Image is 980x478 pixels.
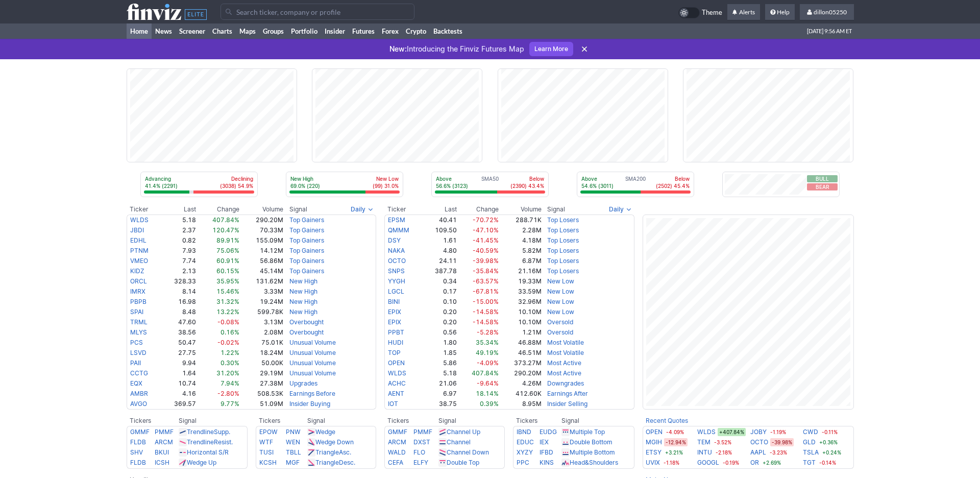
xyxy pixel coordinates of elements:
[289,247,324,254] a: Top Gainers
[423,266,457,276] td: 387.78
[130,277,147,285] a: ORCL
[384,204,423,214] th: Ticker
[187,459,216,466] a: Wedge Up
[130,428,150,436] a: GMMF
[423,348,457,358] td: 1.85
[161,235,197,246] td: 0.82
[220,182,253,189] p: (3038) 54.9%
[447,428,480,436] a: Channel Up
[289,328,324,336] a: Overbought
[339,459,355,466] span: Desc.
[499,297,542,307] td: 32.96M
[259,428,278,436] a: EPOW
[259,438,273,446] a: WTF
[161,225,197,235] td: 2.37
[240,317,284,327] td: 3.13M
[216,267,239,275] span: 60.15%
[315,428,335,436] a: Wedge
[161,204,197,214] th: Last
[130,288,145,295] a: IMRX
[127,23,152,39] a: Home
[697,437,710,447] a: TEM
[646,427,663,437] a: OPEN
[388,226,409,234] a: QMMM
[130,400,147,408] a: AVGO
[423,214,457,225] td: 40.41
[240,256,284,266] td: 56.86M
[388,400,398,408] a: IOT
[423,327,457,338] td: 0.56
[423,246,457,256] td: 4.80
[423,235,457,246] td: 1.61
[349,23,378,39] a: Futures
[315,459,355,466] a: TriangleDesc.
[540,448,553,456] a: IFBD
[388,236,401,244] a: DSY
[499,327,542,338] td: 1.21M
[289,369,336,377] a: Unusual Volume
[216,236,239,244] span: 89.91%
[499,317,542,327] td: 10.10M
[287,23,321,39] a: Portfolio
[373,182,399,189] p: (99) 31.0%
[499,204,542,214] th: Volume
[216,369,239,377] span: 31.20%
[388,257,406,265] a: OCTO
[547,267,579,275] a: Top Losers
[161,214,197,225] td: 5.18
[727,4,760,20] a: Alerts
[473,236,499,244] span: -41.45%
[216,247,239,254] span: 75.06%
[510,182,544,189] p: (2390) 43.4%
[547,226,579,234] a: Top Losers
[289,298,317,305] a: New High
[499,338,542,348] td: 46.88M
[240,297,284,307] td: 19.24M
[321,23,349,39] a: Insider
[240,214,284,225] td: 290.20M
[130,438,146,446] a: FLDB
[472,369,499,377] span: 407.84%
[339,448,351,456] span: Asc.
[152,23,176,39] a: News
[289,205,307,213] span: Signal
[402,23,430,39] a: Crypto
[477,359,499,367] span: -4.09%
[388,359,405,367] a: OPEN
[286,448,301,456] a: TBLL
[130,257,148,265] a: VMEO
[130,267,144,275] a: KIDZ
[499,246,542,256] td: 5.82M
[547,288,574,295] a: New Low
[517,448,533,456] a: XYZY
[220,175,253,182] p: Declining
[236,23,259,39] a: Maps
[389,44,407,53] span: New:
[161,246,197,256] td: 7.93
[289,379,317,387] a: Upgrades
[499,266,542,276] td: 21.16M
[547,400,587,408] a: Insider Selling
[517,459,529,466] a: PPC
[697,427,716,437] a: WLDS
[388,349,401,356] a: TOP
[130,298,146,305] a: PBPB
[499,307,542,317] td: 10.10M
[435,175,545,190] div: SMA50
[130,236,146,244] a: EDHL
[289,400,330,408] a: Insider Buying
[289,359,336,367] a: Unusual Volume
[240,225,284,235] td: 70.33M
[473,308,499,316] span: -14.58%
[289,390,335,397] a: Earnings Before
[547,247,579,254] a: Top Losers
[570,428,605,436] a: Multiple Top
[413,428,432,436] a: PMMF
[130,226,144,234] a: JBDI
[606,204,634,214] button: Signals interval
[145,182,178,189] p: 41.4% (2291)
[212,226,239,234] span: 120.47%
[540,459,554,466] a: KINS
[447,459,479,466] a: Double Top
[510,175,544,182] p: Below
